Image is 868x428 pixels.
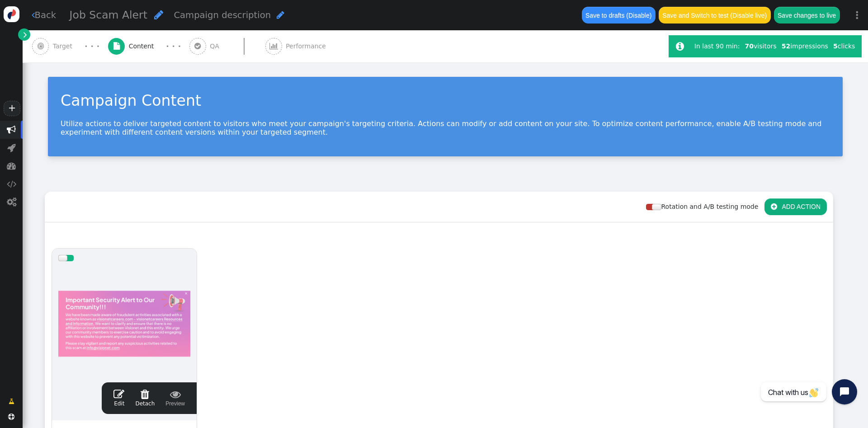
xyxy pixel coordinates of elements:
[7,125,16,134] span: 
[745,42,754,50] b: 70
[70,9,147,21] span: Job Scam Alert
[189,30,265,62] a:  QA
[833,42,855,50] span: clicks
[782,42,790,50] b: 52
[7,198,16,207] span: 
[265,30,346,62] a:  Performance
[165,389,185,408] a: Preview
[129,42,158,51] span: Content
[135,389,155,400] span: 
[4,101,20,116] a: +
[24,30,27,39] span: 
[277,10,284,19] span: 
[846,2,868,28] a: ⋮
[61,89,830,112] div: Campaign Content
[210,42,223,51] span: QA
[113,42,120,50] span: 
[646,202,764,212] div: Rotation and A/B testing mode
[774,7,840,23] button: Save changes to live
[32,10,35,19] span: 
[4,6,19,22] img: logo-icon.svg
[113,389,124,408] a: Edit
[166,40,181,52] div: · · ·
[38,42,44,50] span: 
[194,42,201,50] span: 
[771,203,777,210] span: 
[269,42,278,50] span: 
[135,389,155,407] span: Detach
[32,30,108,62] a:  Target · · ·
[7,161,16,170] span: 
[154,9,163,20] span: 
[113,389,124,400] span: 
[85,40,99,52] div: · · ·
[165,389,185,400] span: 
[174,10,271,20] span: Campaign description
[694,42,742,51] div: In last 90 min:
[9,397,14,406] span: 
[7,179,16,188] span: 
[32,9,57,22] a: Back
[833,42,838,50] b: 5
[8,414,14,420] span: 
[286,42,330,51] span: Performance
[782,42,828,50] span: impressions
[2,393,21,409] a: 
[53,42,76,51] span: Target
[764,198,827,215] button: ADD ACTION
[659,7,771,23] button: Save and Switch to test (Disable live)
[165,389,185,408] span: Preview
[108,30,189,62] a:  Content · · ·
[135,389,155,408] a: Detach
[676,42,684,51] span: 
[7,143,16,152] span: 
[742,42,779,51] div: visitors
[18,28,30,41] a: 
[61,119,830,136] p: Utilize actions to deliver targeted content to visitors who meet your campaign's targeting criter...
[582,7,656,23] button: Save to drafts (Disable)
